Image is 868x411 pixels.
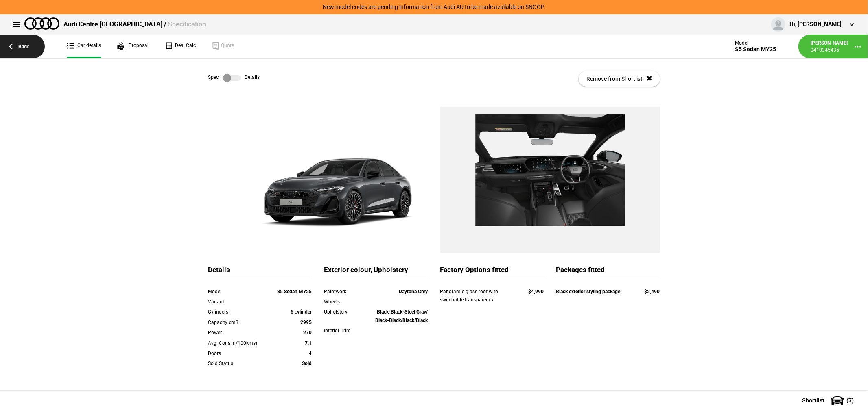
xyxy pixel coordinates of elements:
[304,330,312,335] strong: 270
[735,40,776,46] div: Model
[208,74,260,82] div: Spec Details
[208,339,271,347] div: Avg. Cons. (l/100kms)
[24,17,59,30] img: audi.png
[324,288,366,296] div: Paintwork
[324,308,366,316] div: Upholstery
[305,340,312,346] strong: 7.1
[811,40,848,47] div: [PERSON_NAME]
[208,329,271,337] div: Power
[208,349,271,357] div: Doors
[735,46,776,53] div: S5 Sedan MY25
[802,398,824,403] span: Shortlist
[846,398,854,403] span: ( 7 )
[789,20,842,28] div: Hi, [PERSON_NAME]
[117,35,149,58] a: Proposal
[301,320,312,325] strong: 2995
[168,20,206,28] span: Specification
[278,289,312,294] strong: S5 Sedan MY25
[376,309,428,323] strong: Black-Black-Steel Gray/ Black-Black/Black/Black
[208,318,271,327] div: Capacity cm3
[302,361,312,366] strong: Sold
[208,359,271,368] div: Sold Status
[811,40,848,54] a: [PERSON_NAME]0410345435
[291,309,312,315] strong: 6 cylinder
[556,289,621,294] strong: Black exterior styling package
[208,298,271,306] div: Variant
[324,327,366,335] div: Interior Trim
[645,289,660,294] strong: $2,490
[440,265,544,279] div: Factory Options fitted
[811,47,848,54] div: 0410345435
[208,308,271,316] div: Cylinders
[848,37,868,57] button: ...
[67,35,101,58] a: Car details
[208,288,271,296] div: Model
[165,35,196,58] a: Deal Calc
[579,71,660,87] button: Remove from Shortlist
[399,289,428,294] strong: Daytona Grey
[790,390,868,411] button: Shortlist(7)
[324,265,428,279] div: Exterior colour, Upholstery
[440,288,513,304] div: Panoramic glass roof with switchable transparency
[63,20,206,29] div: Audi Centre [GEOGRAPHIC_DATA] /
[556,265,660,279] div: Packages fitted
[324,298,366,306] div: Wheels
[309,350,312,356] strong: 4
[208,265,312,279] div: Details
[529,289,544,294] strong: $4,990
